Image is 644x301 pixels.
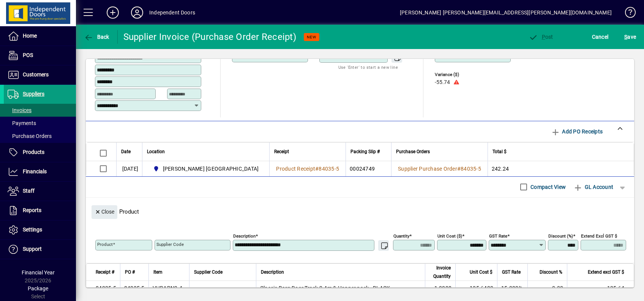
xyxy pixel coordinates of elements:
span: [PERSON_NAME] [GEOGRAPHIC_DATA] [163,165,259,173]
span: Back [84,34,109,40]
span: Total $ [492,147,507,156]
span: Suppliers [23,91,44,97]
app-page-header-button: Close [90,208,119,215]
span: Support [23,246,42,252]
button: Close [92,205,117,219]
div: Supplier Invoice (Purchase Order Receipt) [123,31,296,43]
span: PO # [125,268,135,276]
span: Package [28,285,48,291]
div: VHBARN2.4 [153,284,182,292]
a: Settings [4,220,76,239]
span: 84035-5 [319,166,339,172]
span: P [542,34,545,40]
a: Knowledge Base [619,2,635,26]
td: 84035-5 [120,281,148,296]
a: POS [4,46,76,65]
td: 0.00 [527,281,567,296]
app-page-header-button: Back [76,30,118,44]
span: S [624,34,627,40]
span: Add PO Receipts [551,125,603,138]
mat-label: GST rate [489,233,507,238]
span: Receipt [274,147,289,156]
a: Purchase Orders [4,130,76,143]
td: 84035-5 [86,281,120,296]
span: Unit Cost $ [470,268,492,276]
button: Post [527,30,555,44]
span: Product Receipt [276,166,315,172]
a: Staff [4,182,76,201]
a: Products [4,143,76,162]
span: Financials [23,168,47,174]
span: Purchase Orders [8,133,52,139]
span: ave [624,31,636,43]
span: Staff [23,188,35,194]
a: Invoices [4,104,76,117]
div: Packing Slip # [350,147,387,156]
span: Payments [8,120,36,126]
a: Product Receipt#84035-5 [273,165,342,173]
mat-label: Product [97,242,113,247]
span: 84035-5 [461,166,481,172]
a: Supplier Purchase Order#84035-5 [395,165,484,173]
span: Description [261,268,284,276]
div: Product [86,198,634,221]
span: Close [95,206,114,218]
span: Packing Slip # [350,147,380,156]
div: Receipt [274,147,341,156]
mat-label: Quantity [393,233,409,238]
span: # [315,166,319,172]
span: NEW [307,35,316,40]
span: Financial Year [22,269,55,276]
span: GST Rate [502,268,521,276]
span: Home [23,33,37,39]
span: Customers [23,71,49,78]
div: [PERSON_NAME] [PERSON_NAME][EMAIL_ADDRESS][PERSON_NAME][DOMAIN_NAME] [400,6,612,19]
span: Receipt # [96,268,114,276]
span: Products [23,149,44,155]
mat-label: Discount (%) [548,233,573,238]
td: 135.6400 [455,281,497,296]
a: Home [4,27,76,46]
span: Cancel [592,31,609,43]
span: Supplier Purchase Order [398,166,457,172]
span: [DATE] [122,165,139,173]
button: Add [101,6,125,19]
a: Customers [4,65,76,84]
button: Back [82,30,111,44]
span: Item [153,268,163,276]
td: Classic Barn Door Track 2.4m & Hanger pack - BLACK [256,281,425,296]
span: Cromwell Central Otago [150,164,262,173]
span: Variance ($) [435,72,480,77]
span: Purchase Orders [396,147,430,156]
span: Discount % [540,268,562,276]
span: Invoice Quantity [430,264,451,280]
mat-label: Unit Cost ($) [437,233,462,238]
td: 15.000% [497,281,527,296]
span: ost [529,34,553,40]
button: Add PO Receipts [548,125,606,138]
span: Location [147,147,165,156]
a: Reports [4,201,76,220]
td: 00024749 [346,161,391,176]
mat-label: Description [233,233,256,238]
span: Date [121,147,131,156]
button: Save [622,30,638,44]
td: 242.24 [488,161,634,176]
button: GL Account [570,180,617,194]
mat-hint: Use 'Enter' to start a new line [338,63,398,71]
div: Total $ [492,147,624,156]
a: Financials [4,162,76,181]
span: Invoices [8,107,32,113]
div: Independent Doors [149,6,195,19]
td: 1.0000 [425,281,455,296]
span: Supplier Code [194,268,223,276]
span: GL Account [573,181,613,193]
button: Cancel [590,30,611,44]
td: 135.64 [567,281,634,296]
span: -55.74 [435,79,450,86]
a: Support [4,240,76,259]
span: POS [23,52,33,58]
mat-label: Extend excl GST $ [581,233,617,238]
span: Settings [23,227,42,233]
button: Profile [125,6,149,19]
